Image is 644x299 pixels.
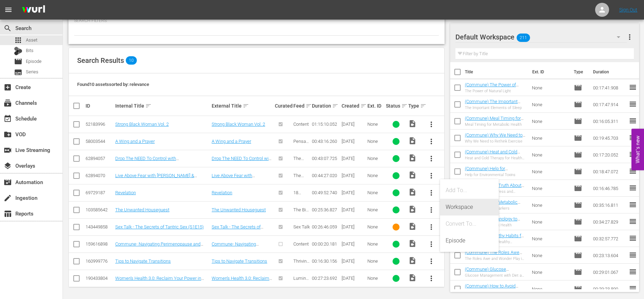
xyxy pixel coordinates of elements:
[212,276,272,291] a: Women's Health 3.0: Reclaim Your Power in Midlife and Beyond
[367,224,384,229] div: None
[423,133,440,150] button: more_vert
[465,139,526,144] div: Why We Need to Rethink Exercise
[590,163,629,180] td: 00:18:47.072
[590,96,629,113] td: 00:17:47.914
[455,27,627,47] div: Default Workspace
[574,167,582,176] span: Episode
[408,119,417,128] span: Video
[423,219,440,235] button: more_vert
[465,267,518,282] a: (Commune) Glucose Management with Diet and Lifestyle (Captioned)(Final)
[574,100,582,109] span: Episode
[342,258,365,264] div: [DATE]
[408,239,417,248] span: Video
[517,30,530,45] span: 211
[312,207,339,212] div: 00:25:36.827
[574,251,582,260] span: Episode
[465,166,508,182] a: (Commune) Help for Environmental Toxins (Captioned)(Final)
[574,134,582,142] span: Episode
[590,79,629,96] td: 00:17:41.908
[86,190,113,195] div: 69729187
[386,102,406,110] div: Status
[574,285,582,293] span: Episode
[629,117,637,125] span: reorder
[590,130,629,146] td: 00:19:45.703
[529,213,571,230] td: None
[625,29,634,45] button: more_vert
[574,184,582,192] span: Episode
[423,270,440,287] button: more_vert
[427,120,436,129] span: more_vert
[574,83,582,92] span: Episode
[312,173,339,178] div: 00:44:27.020
[408,256,417,265] span: Video
[342,102,365,110] div: Created
[465,173,526,177] div: Help for Environmental Toxins
[465,156,526,160] div: Heat and Cold Therapy for Healthy Metabolism
[590,213,629,230] td: 00:34:27.829
[86,207,113,212] div: 103585642
[3,210,12,218] span: Reports
[427,257,436,265] span: more_vert
[342,241,365,247] div: [DATE]
[570,62,589,82] th: Type
[332,103,338,109] span: sort
[427,223,436,231] span: more_vert
[465,122,526,127] div: Meal Timing for Metabolic Health
[528,62,570,82] th: Ext. ID
[465,82,526,93] a: (Commune) The Power of Natural Light (Captioned)(Final)
[446,182,493,199] div: Add To...
[408,205,417,213] span: Video
[86,139,113,144] div: 58003544
[529,247,571,264] td: None
[3,130,12,139] span: VOD
[427,137,436,146] span: more_vert
[529,130,571,146] td: None
[26,58,42,65] span: Episode
[529,163,571,180] td: None
[115,139,155,144] a: A Wing and a Prayer
[14,68,22,76] span: Series
[427,274,436,283] span: more_vert
[629,150,637,159] span: reorder
[86,258,113,264] div: 160999776
[446,232,493,249] div: Episode
[3,83,12,92] span: Create
[212,102,273,110] div: External Title
[312,224,339,229] div: 00:26:46.059
[423,150,440,167] button: more_vert
[212,173,255,189] a: Live Above Fear with [PERSON_NAME] & [PERSON_NAME]
[427,206,436,214] span: more_vert
[529,280,571,297] td: None
[77,82,149,87] span: Found 10 assets sorted by: relevance
[342,224,365,229] div: [DATE]
[590,264,629,280] td: 00:29:01.067
[115,241,203,252] a: Commune- Navigating Perimenopause and Menopause Next On
[312,276,339,281] div: 00:27:23.692
[367,139,384,144] div: None
[629,268,637,276] span: reorder
[77,56,124,65] span: Search Results
[293,156,310,177] span: The Rising Man Podcast
[427,154,436,163] span: more_vert
[629,83,637,92] span: reorder
[212,258,267,264] a: Tips to Navigate Transitions
[342,139,365,144] div: [DATE]
[423,253,440,270] button: more_vert
[3,194,12,202] span: Ingestion
[26,47,34,54] span: Bits
[86,241,113,247] div: 159616898
[465,62,528,82] th: Title
[629,167,637,175] span: reorder
[3,115,12,123] span: Schedule
[342,276,365,281] div: [DATE]
[86,122,113,127] div: 52183996
[465,256,526,261] div: The Roles Awe and Wonder Play in a Healthy Life
[529,146,571,163] td: None
[14,47,22,55] div: Bits
[465,132,525,148] a: (Commune) Why We Need to Rethink Exercise (Captioned)(Final)
[293,122,309,127] span: Content
[446,216,493,232] div: Convert To...
[293,207,309,223] span: The Big Flipping Break
[3,24,12,32] span: Search
[465,273,526,278] div: Glucose Management with Diet and Lifestyle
